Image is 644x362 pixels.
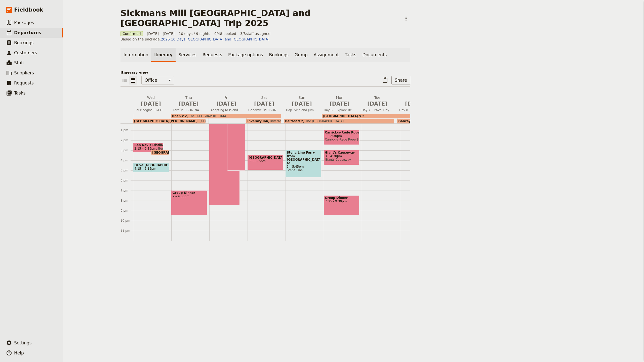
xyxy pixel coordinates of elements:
div: 2 pm [120,138,133,142]
button: Mon [DATE]Day 6 - Explore Belfast Day [322,95,359,114]
div: Galway City x 1 [397,119,470,123]
span: The [GEOGRAPHIC_DATA] [303,119,344,123]
span: Help [14,350,24,355]
button: Thu [DATE]Fort [PERSON_NAME] to Oban [171,95,209,114]
div: Drive [GEOGRAPHIC_DATA][PERSON_NAME] to [GEOGRAPHIC_DATA]4:15 – 5:15pm [133,163,169,172]
span: 3:30 – 5pm [249,159,282,163]
h2: Mon [324,95,355,108]
span: Drive [GEOGRAPHIC_DATA][PERSON_NAME] to [GEOGRAPHIC_DATA] [134,163,168,167]
span: Stena Line Ferry from [GEOGRAPHIC_DATA] to [GEOGRAPHIC_DATA] [287,151,320,165]
span: Carrick-a-Rede Rope Bridge [325,138,358,141]
span: Inverary Inn [247,119,268,123]
div: 8 pm [120,199,133,203]
button: Tue [DATE]Day 7 - Travel Day to [GEOGRAPHIC_DATA] [359,95,397,114]
span: [DATE] [173,100,205,108]
span: Packages [14,20,34,25]
span: [DATE] – [DATE] [147,31,175,36]
span: Day 6 - Explore Belfast Day [322,108,357,112]
span: Based on the package: [120,37,269,42]
span: Stena Line [287,168,320,172]
span: 2:15 – 3:15pm [134,147,156,150]
span: 4:15 – 5:15pm [134,167,156,170]
span: [GEOGRAPHIC_DATA] [249,156,282,159]
button: Sun [DATE]Hop, Skip and Jump Over the Irish Sea to [GEOGRAPHIC_DATA] - Slán [GEOGRAPHIC_DATA]! [284,95,322,114]
span: [DATE] [286,100,318,108]
div: Group Dinner7 – 9:30pm [171,190,207,215]
span: Group Dinner [325,196,358,200]
button: Share [391,76,410,84]
span: Tour begins! [GEOGRAPHIC_DATA] Pick-Ups and [GEOGRAPHIC_DATA] [133,108,169,112]
div: Belfast x 2The [GEOGRAPHIC_DATA] [284,119,394,123]
p: Itinerary view [120,70,410,75]
div: 9 pm [120,209,133,213]
span: [GEOGRAPHIC_DATA][PERSON_NAME] [134,119,197,123]
button: Wed [DATE]Tour begins! [GEOGRAPHIC_DATA] Pick-Ups and [GEOGRAPHIC_DATA] [133,95,171,114]
div: Isle of [PERSON_NAME] Day Tour9:55am – 5:05pmTobermory Distillery, Scriob [GEOGRAPHIC_DATA] [227,99,245,171]
div: [GEOGRAPHIC_DATA][PERSON_NAME][GEOGRAPHIC_DATA], [GEOGRAPHIC_DATA][PERSON_NAME] [133,119,206,123]
h2: Thu [173,95,205,108]
span: [GEOGRAPHIC_DATA][PERSON_NAME] [152,151,218,154]
a: Assignment [311,48,342,62]
div: 10 pm [120,219,133,223]
button: Calendar view [129,76,137,84]
span: 7:30 – 9:30pm [325,200,358,203]
div: 5 pm [120,168,133,172]
span: 0/48 booked [214,31,236,36]
span: Fort [PERSON_NAME] to Oban [171,108,207,112]
span: Day 7 - Travel Day to [GEOGRAPHIC_DATA] [359,108,395,112]
span: 1 – 2:30pm [325,134,358,138]
span: Tasks [14,90,26,96]
span: Requests [14,80,34,85]
div: Three Isles Tour - [PERSON_NAME][GEOGRAPHIC_DATA] and [PERSON_NAME]9:25am – 8:30pm[GEOGRAPHIC_DAT... [209,94,240,205]
span: [DATE] [248,100,280,108]
span: Oban x 2 [172,114,187,118]
span: 3 – 5:45pm [287,165,320,168]
span: The [GEOGRAPHIC_DATA] [187,114,227,118]
span: Suppliers [14,70,34,75]
div: [GEOGRAPHIC_DATA]3:30 – 5pm [248,155,284,170]
span: 7 – 9:30pm [173,195,206,198]
h2: Wed [135,95,167,108]
span: [DATE] [211,100,242,108]
div: Carrick-a-Rede Rope Bridge1 – 2:30pmCarrick-a-Rede Rope Bridge [324,130,360,145]
h2: Sat [248,95,280,108]
span: Settings [14,340,32,345]
span: Carrick-a-Rede Rope Bridge [325,131,358,134]
a: Information [120,48,151,62]
span: Adapting to Island Life [209,108,244,112]
div: 1 pm [120,128,133,132]
div: Giant's Causeway3 – 4:30pmGiants Causeway [324,150,360,165]
a: Package options [225,48,266,62]
div: 4 pm [120,158,133,162]
span: Staff [14,60,24,65]
span: 10 days / 9 nights [179,31,210,36]
button: List view [120,76,129,84]
a: Bookings [266,48,292,62]
a: Tasks [342,48,359,62]
span: [DATE] [324,100,355,108]
span: Giant's Causeway [325,151,358,154]
span: Belfast x 2 [285,119,303,123]
span: [DATE] [361,100,393,108]
span: Hop, Skip and Jump Over the Irish Sea to [GEOGRAPHIC_DATA] - Slán [GEOGRAPHIC_DATA]! [284,108,320,112]
a: Services [176,48,200,62]
span: Ben Nevis Distillery [134,143,162,147]
h2: Fri [211,95,242,108]
div: [GEOGRAPHIC_DATA][PERSON_NAME] [151,150,169,155]
h2: Tue [361,95,393,108]
span: Giants Causeway [325,158,358,161]
span: Departures [14,30,41,35]
button: Fri [DATE]Adapting to Island Life [209,95,246,114]
span: Ben Nevis Distillery [156,147,188,150]
div: 6 pm [120,178,133,183]
div: Inverary InnInverary Inn [246,119,281,123]
span: Goodbye [PERSON_NAME], Hello Inveraray [246,108,282,112]
a: Documents [359,48,390,62]
span: Bookings [14,40,33,45]
a: 2025 10 Days [GEOGRAPHIC_DATA] and [GEOGRAPHIC_DATA] [161,37,269,41]
h2: Sun [286,95,318,108]
span: Inverary Inn [268,119,289,123]
button: Paste itinerary item [381,76,389,84]
div: Oban x 2The [GEOGRAPHIC_DATA] [171,114,281,118]
span: 3 / 3 staff assigned [240,31,270,36]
